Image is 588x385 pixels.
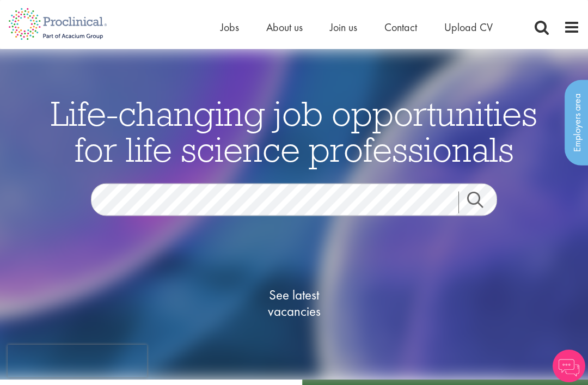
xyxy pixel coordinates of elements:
a: Contact [384,20,417,34]
a: Job search submit button [458,191,505,213]
span: Life-changing job opportunities for life science professionals [51,91,537,170]
iframe: reCAPTCHA [8,345,147,377]
span: See latest vacancies [240,286,348,319]
a: Join us [330,20,357,34]
a: About us [266,20,303,34]
a: Upload CV [444,20,493,34]
img: Chatbot [553,350,585,382]
a: See latestvacancies [240,243,348,363]
a: Jobs [220,20,239,34]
